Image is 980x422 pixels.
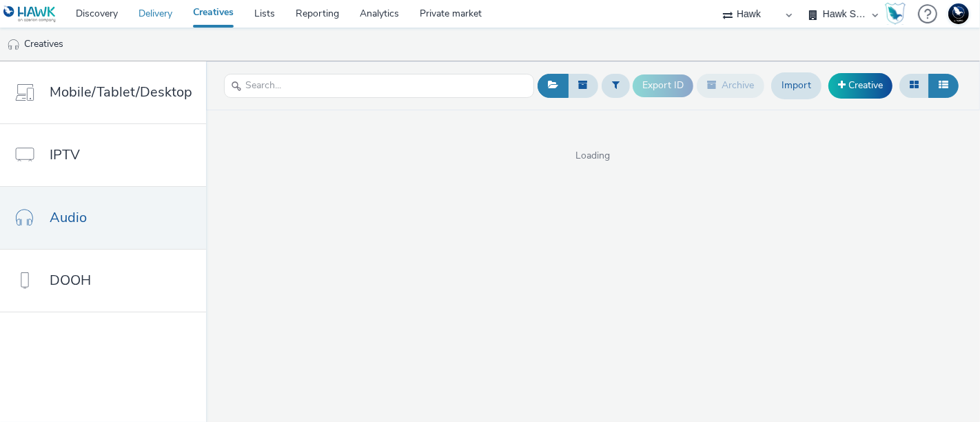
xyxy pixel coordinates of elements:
[224,74,534,98] input: Search...
[771,72,821,99] a: Import
[50,82,192,102] span: Mobile/Tablet/Desktop
[899,74,929,97] button: Grid
[885,3,911,25] a: Hawk Academy
[7,38,21,52] img: audio
[885,3,906,25] img: Hawk Academy
[206,149,980,163] span: Loading
[828,73,892,98] a: Creative
[697,74,764,97] button: Archive
[633,74,693,97] button: Export ID
[50,145,80,165] span: IPTV
[50,208,87,228] span: Audio
[3,6,57,23] img: undefined Logo
[948,3,969,24] img: Support Hawk
[50,270,91,290] span: DOOH
[928,74,959,97] button: Table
